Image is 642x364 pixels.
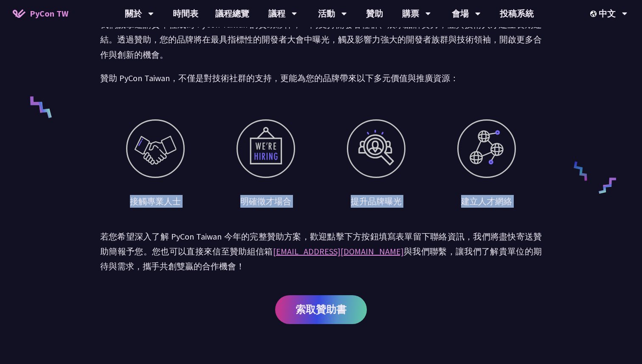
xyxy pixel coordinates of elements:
p: 我們誠摯邀請貴單位成為 PyCon Taiwan 的贊助夥伴，一同支持開發者社群、展示品牌實力，並與技術人才建立長期連結。透過贊助，您的品牌將在最具指標性的開發者大會中曝光，觸及影響力強大的開發... [100,17,542,62]
a: 索取贊助書 [275,295,367,324]
img: Locale Icon [590,11,599,17]
span: 索取贊助書 [296,304,346,315]
p: 贊助 PyCon Taiwan，不僅是對技術社群的支持，更能為您的品牌帶來以下多元價值與推廣資源： [100,71,542,85]
div: 提升品牌曝光 [351,195,402,208]
span: PyCon TW [30,7,68,20]
a: PyCon TW [4,3,77,24]
div: 建立人才網絡 [461,195,512,208]
img: Home icon of PyCon TW 2025 [13,9,25,18]
a: [EMAIL_ADDRESS][DOMAIN_NAME] [273,246,404,257]
div: 明確徵才場合 [240,195,291,208]
div: 接觸專業人士 [130,195,181,208]
p: 若您希望深入了解 PyCon Taiwan 今年的完整贊助方案，歡迎點擊下方按鈕填寫表單留下聯絡資訊，我們將盡快寄送贊助簡報予您。您也可以直接來信至贊助組信箱 與我們聯繫，讓我們了解貴單位的期待... [100,229,542,274]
